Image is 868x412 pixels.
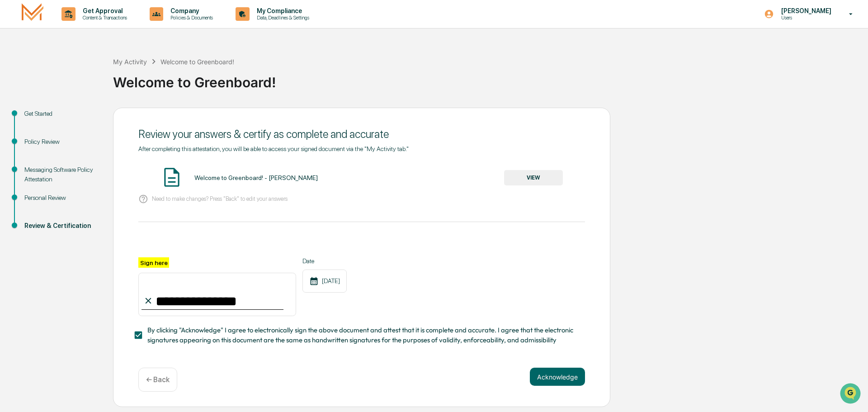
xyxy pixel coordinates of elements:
[64,153,109,160] a: Powered byPylon
[504,170,563,185] button: VIEW
[147,325,578,346] span: By clicking "Acknowledge" I agree to electronically sign the above document and attest that it is...
[146,375,170,384] p: ← Back
[138,128,585,141] div: Review your answers & certify as complete and accurate
[75,7,132,14] p: Get Approval
[24,137,99,147] div: Policy Review
[113,67,863,90] div: Welcome to Greenboard!
[24,221,99,231] div: Review & Certification
[160,166,183,189] img: Document Icon
[75,114,112,123] span: Attestations
[5,110,62,127] a: 🖐️Preclearance
[774,14,836,21] p: Users
[18,131,57,140] span: Data Lookup
[22,3,43,24] img: logo
[9,132,16,139] div: 🔎
[31,69,148,78] div: Start new chat
[163,14,217,21] p: Policies & Documents
[66,115,73,122] div: 🗄️
[530,368,585,386] button: Acknowledge
[24,165,99,184] div: Messaging Software Policy Attestation
[90,153,109,160] span: Pylon
[75,14,132,21] p: Content & Transactions
[152,195,288,202] p: Need to make changes? Press "Back" to edit your answers
[31,78,114,85] div: We're available if you need us!
[113,58,147,66] div: My Activity
[5,128,61,144] a: 🔎Data Lookup
[250,14,314,21] p: Data, Deadlines & Settings
[24,193,99,203] div: Personal Review
[302,270,347,293] div: [DATE]
[62,110,116,127] a: 🗄️Attestations
[154,72,165,83] button: Start new chat
[24,109,99,118] div: Get Started
[138,145,409,152] span: After completing this attestation, you will be able to access your signed document via the "My Ac...
[774,7,836,14] p: [PERSON_NAME]
[839,382,863,407] iframe: Open customer support
[9,69,25,85] img: 1746055101610-c473b297-6a78-478c-a979-82029cc54cd1
[302,257,347,265] label: Date
[250,7,314,14] p: My Compliance
[160,58,234,66] div: Welcome to Greenboard!
[9,19,165,33] p: How can we help?
[163,7,217,14] p: Company
[194,174,318,181] div: Welcome to Greenboard! - [PERSON_NAME]
[9,115,16,122] div: 🖐️
[138,257,169,268] label: Sign here
[18,114,58,123] span: Preclearance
